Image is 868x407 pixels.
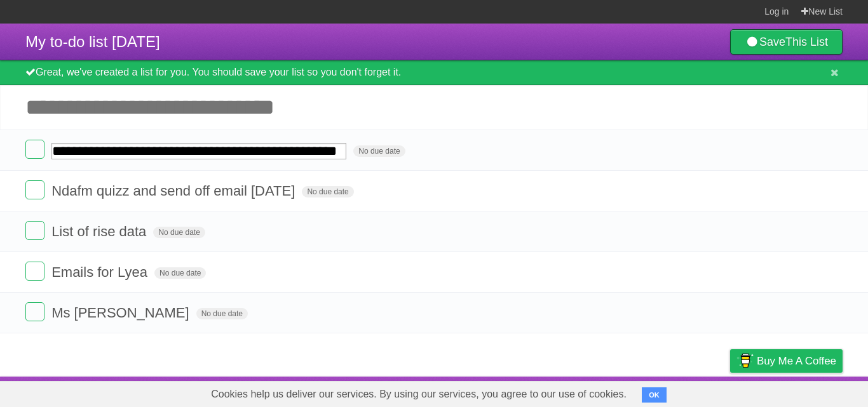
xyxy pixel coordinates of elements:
span: Emails for Lyea [51,264,151,280]
span: Ndafm quizz and send off email [DATE] [51,183,298,199]
label: Done [25,262,44,281]
span: Ms [PERSON_NAME] [51,305,192,321]
label: Done [25,140,44,159]
a: Buy me a coffee [730,349,843,373]
a: Suggest a feature [763,380,843,404]
span: Buy me a coffee [757,350,836,372]
a: Developers [603,380,654,404]
span: My to-do list [DATE] [25,33,160,50]
b: This List [785,36,828,48]
span: No due date [196,308,248,319]
label: Done [25,302,44,321]
span: No due date [153,227,205,238]
button: OK [642,387,667,403]
span: No due date [353,145,405,157]
a: Terms [670,380,698,404]
span: Cookies help us deliver our services. By using our services, you agree to our use of cookies. [198,382,639,407]
img: Buy me a coffee [736,350,754,371]
a: SaveThis List [730,29,843,55]
span: No due date [154,267,206,279]
span: No due date [302,186,353,197]
span: List of rise data [51,224,149,239]
a: Privacy [714,380,747,404]
a: About [561,380,588,404]
label: Done [25,180,44,199]
label: Done [25,221,44,240]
